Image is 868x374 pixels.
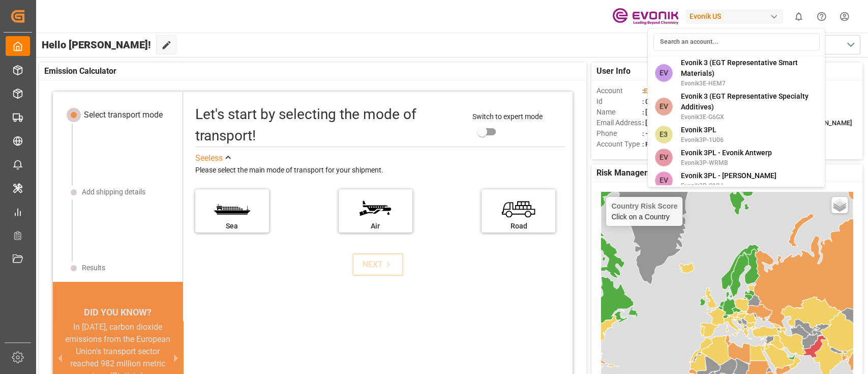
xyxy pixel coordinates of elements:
span: EV [654,98,672,116]
span: EV [654,64,672,82]
div: Road [487,221,550,232]
span: Emission Calculator [44,65,116,77]
span: Evonik3P-1U06 [680,135,723,145]
span: Phone [596,128,642,139]
h4: Country Risk Score [611,202,677,210]
div: Let's start by selecting the mode of transport! [195,104,462,147]
div: Evonik US [685,9,783,24]
span: Evonik US [644,87,673,95]
div: See less [195,152,223,164]
span: EV [654,149,672,166]
div: Select transport mode [84,109,163,121]
span: Evonik 3 (EGT Representative Smart Materials) [680,57,818,79]
img: Evonik-brand-mark-Deep-Purple-RGB.jpeg_1700498283.jpeg [612,8,678,25]
div: Please select the main mode of transport for your shipment. [195,164,566,177]
span: Name [596,107,642,118]
span: Evonik3E-HEM7 [680,79,818,88]
span: : 0019Y0000057sDzQAI [642,98,711,105]
div: Add shipping details [82,187,145,197]
span: Hello [PERSON_NAME]! [42,35,151,54]
span: Id [596,96,642,107]
div: Air [344,221,407,232]
div: Click on a Country [611,202,677,221]
span: E3 [654,126,672,143]
span: Evonik 3PL - [PERSON_NAME] [680,170,776,181]
span: EV [654,171,672,189]
span: Risk Management [596,167,663,179]
span: Switch to expert mode [472,112,543,121]
div: Sea [200,221,264,232]
span: Evonik3P-S1SJ [680,181,776,190]
span: Account [596,85,642,96]
span: Email Address [596,118,642,128]
span: Evonik3P-WRMB [680,158,771,167]
span: : [642,87,673,95]
span: Evonik 3 (EGT Representative Specialty Additives) [680,91,818,112]
input: Search an account... [653,33,819,51]
span: : — [642,130,650,137]
div: Results [82,263,105,273]
div: NEXT [363,258,394,271]
span: : [PERSON_NAME] [642,108,696,116]
span: Account Type [596,139,642,150]
span: : [PERSON_NAME][DOMAIN_NAME][EMAIL_ADDRESS][DOMAIN_NAME] [642,119,852,127]
button: show 0 new notifications [787,5,810,28]
div: DID YOU KNOW? [53,303,183,321]
a: Layers [831,197,848,213]
span: : Freight Forwarder [642,140,698,148]
span: User Info [596,65,631,77]
span: Evonik 3PL - Evonik Antwerp [680,148,771,158]
button: Help Center [810,5,833,28]
span: Evonik 3PL [680,125,723,135]
span: Evonik3E-G6GX [680,112,818,122]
